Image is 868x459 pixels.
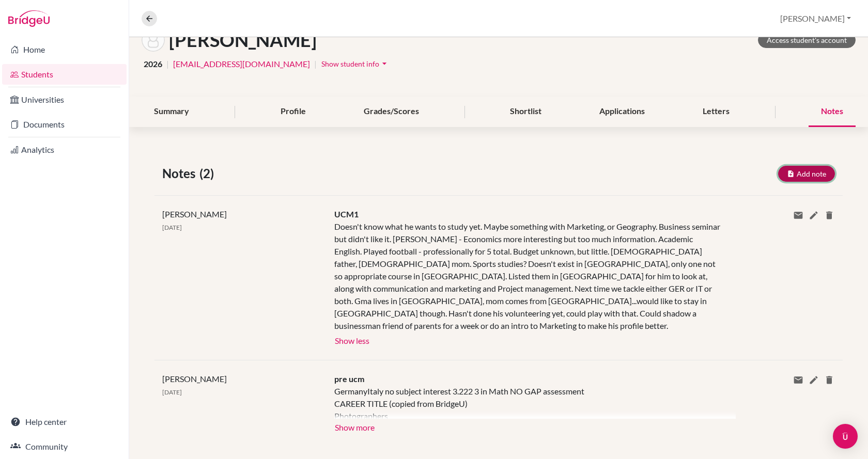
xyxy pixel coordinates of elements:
div: Notes [809,97,856,127]
span: | [166,58,169,70]
div: Shortlist [498,97,554,127]
a: Students [2,64,127,85]
div: Summary [142,97,202,127]
button: Show student infoarrow_drop_down [321,56,390,72]
span: [PERSON_NAME] [162,209,227,219]
span: Notes [162,164,199,183]
span: [PERSON_NAME] [162,374,227,384]
a: [EMAIL_ADDRESS][DOMAIN_NAME] [173,58,310,70]
span: [DATE] [162,388,182,396]
a: Community [2,436,127,457]
button: Show less [334,332,370,347]
div: Applications [587,97,657,127]
a: Home [2,39,127,60]
i: arrow_drop_down [379,58,390,69]
span: | [314,58,317,70]
span: (2) [199,164,218,183]
a: Help center [2,411,127,432]
a: Access student's account [758,32,856,48]
span: pre ucm [334,374,364,384]
button: Show more [334,419,375,434]
div: Open Intercom Messenger [833,424,858,449]
a: Analytics [2,139,127,160]
span: UCM1 [334,209,359,219]
div: Profile [268,97,318,127]
a: Universities [2,89,127,110]
div: Grades/Scores [351,97,431,127]
span: [DATE] [162,224,182,231]
span: Show student info [321,59,379,68]
span: 2026 [144,58,162,70]
div: Doesn't know what he wants to study yet. Maybe something with Marketing, or Geography. Business s... [334,220,720,332]
a: Documents [2,114,127,135]
h1: [PERSON_NAME] [169,29,317,51]
div: GermanyItaly no subject interest 3.222 3 in Math NO GAP assessment CAREER TITLE (copied from Brid... [334,385,720,419]
button: Add note [778,166,835,182]
div: Letters [690,97,742,127]
img: Dávid Areniello Scharli's avatar [142,28,165,52]
button: [PERSON_NAME] [776,9,856,28]
img: Bridge-U [8,10,50,27]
